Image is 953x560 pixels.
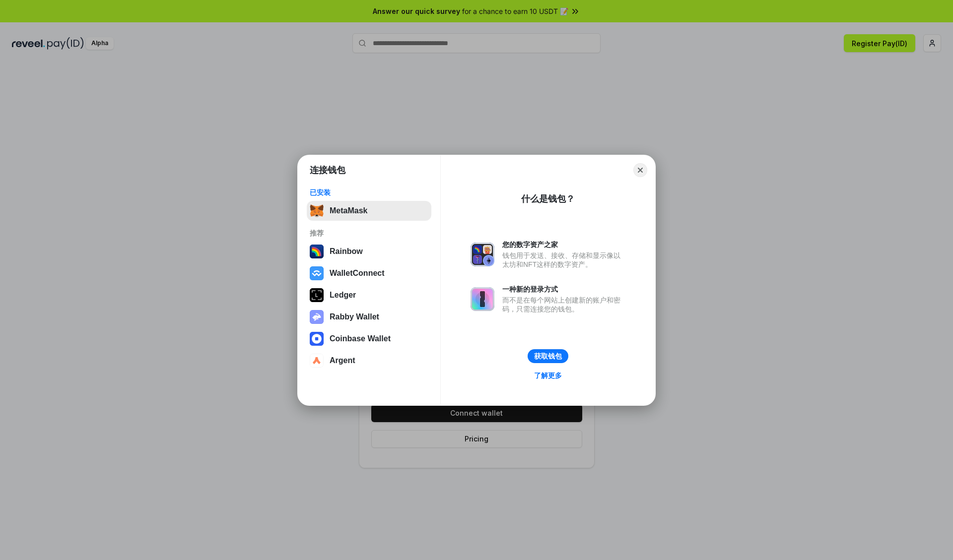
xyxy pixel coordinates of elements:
[310,164,345,176] h1: 连接钱包
[502,251,625,269] div: 钱包用于发送、接收、存储和显示像以太坊和NFT这样的数字资产。
[307,242,431,261] button: Rainbow
[307,351,431,371] button: Argent
[528,369,568,382] a: 了解更多
[502,285,625,294] div: 一种新的登录方式
[330,356,355,365] div: Argent
[310,188,428,197] div: 已安装
[307,201,431,221] button: MetaMask
[528,349,568,363] button: 获取钱包
[310,310,324,324] img: svg+xml,%3Csvg%20xmlns%3D%22http%3A%2F%2Fwww.w3.org%2F2000%2Fsvg%22%20fill%3D%22none%22%20viewBox...
[502,296,625,313] div: 而不是在每个网站上创建新的账户和密码，只需连接您的钱包。
[310,245,324,258] img: svg+xml,%3Csvg%20width%3D%22120%22%20height%3D%22120%22%20viewBox%3D%220%200%20120%20120%22%20fil...
[502,240,625,249] div: 您的数字资产之家
[471,243,494,266] img: svg+xml,%3Csvg%20xmlns%3D%22http%3A%2F%2Fwww.w3.org%2F2000%2Fsvg%22%20fill%3D%22none%22%20viewBox...
[330,334,391,343] div: Coinbase Wallet
[633,163,647,177] button: Close
[534,371,562,380] div: 了解更多
[521,193,575,205] div: 什么是钱包？
[310,204,324,218] img: svg+xml,%3Csvg%20fill%3D%22none%22%20height%3D%2233%22%20viewBox%3D%220%200%2035%2033%22%20width%...
[330,312,379,321] div: Rabby Wallet
[471,287,494,311] img: svg+xml,%3Csvg%20xmlns%3D%22http%3A%2F%2Fwww.w3.org%2F2000%2Fsvg%22%20fill%3D%22none%22%20viewBox...
[330,206,367,215] div: MetaMask
[330,247,363,256] div: Rainbow
[534,352,562,361] div: 获取钱包
[310,354,324,368] img: svg+xml,%3Csvg%20width%3D%2228%22%20height%3D%2228%22%20viewBox%3D%220%200%2028%2028%22%20fill%3D...
[310,288,324,302] img: svg+xml,%3Csvg%20xmlns%3D%22http%3A%2F%2Fwww.w3.org%2F2000%2Fsvg%22%20width%3D%2228%22%20height%3...
[310,332,324,346] img: svg+xml,%3Csvg%20width%3D%2228%22%20height%3D%2228%22%20viewBox%3D%220%200%2028%2028%22%20fill%3D...
[307,307,431,327] button: Rabby Wallet
[310,229,428,238] div: 推荐
[307,329,431,349] button: Coinbase Wallet
[330,269,385,278] div: WalletConnect
[307,263,431,283] button: WalletConnect
[330,291,356,300] div: Ledger
[310,266,324,280] img: svg+xml,%3Csvg%20width%3D%2228%22%20height%3D%2228%22%20viewBox%3D%220%200%2028%2028%22%20fill%3D...
[307,285,431,305] button: Ledger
